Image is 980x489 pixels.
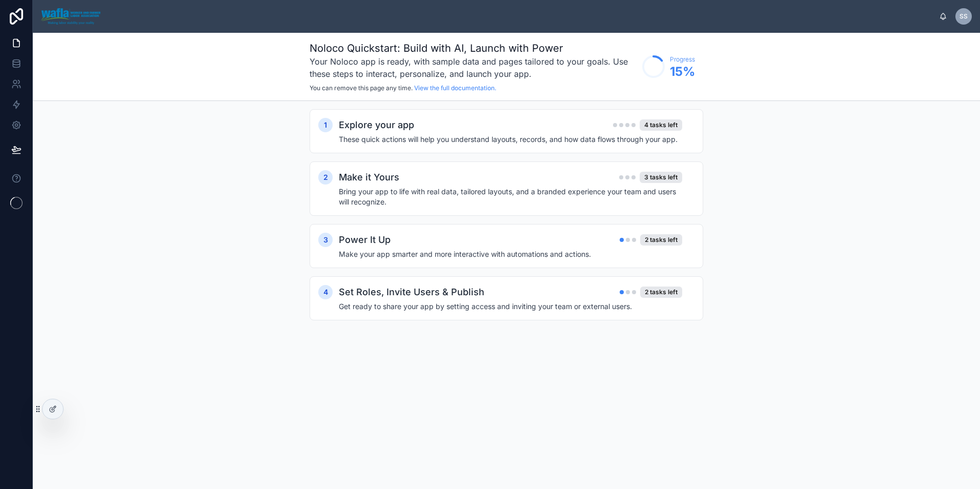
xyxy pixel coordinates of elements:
[670,64,695,80] span: 15 %
[310,41,637,55] h1: Noloco Quickstart: Build with AI, Launch with Power
[310,84,413,92] span: You can remove this page any time.
[109,14,939,18] div: scrollable content
[41,8,100,25] img: App logo
[414,84,496,92] a: View the full documentation.
[959,12,968,21] span: SS
[310,55,637,80] h3: Your Noloco app is ready, with sample data and pages tailored to your goals. Use these steps to i...
[670,55,695,64] span: Progress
